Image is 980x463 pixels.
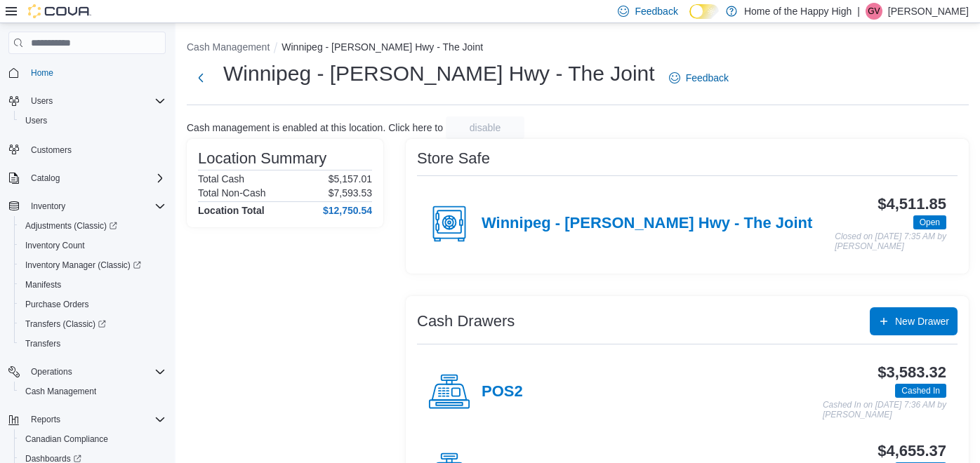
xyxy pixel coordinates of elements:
span: Adjustments (Classic) [25,220,117,231]
button: Users [25,93,58,109]
h1: Winnipeg - [PERSON_NAME] Hwy - The Joint [223,60,655,88]
span: Open [913,215,946,229]
button: Cash Management [14,382,171,401]
span: Canadian Compliance [20,431,166,448]
h4: Location Total [198,205,265,216]
span: Home [25,64,166,81]
h4: POS2 [482,383,523,401]
span: Feedback [635,4,677,18]
span: Cash Management [25,386,96,397]
span: Inventory Count [20,237,166,254]
h6: Total Cash [198,173,244,184]
span: New Drawer [895,314,949,328]
span: Inventory Manager (Classic) [20,257,166,274]
button: Users [14,111,171,130]
span: Catalog [25,170,166,187]
button: Reports [3,410,171,429]
a: Purchase Orders [20,296,95,313]
button: Purchase Orders [14,295,171,314]
button: New Drawer [870,307,958,335]
span: Users [31,95,53,107]
span: Operations [31,366,72,377]
span: Transfers [25,338,60,349]
p: Cash management is enabled at this location. Click here to [187,122,443,133]
a: Adjustments (Classic) [20,217,123,234]
h3: $4,511.85 [878,196,946,213]
div: Gurleen Virk [866,3,882,20]
a: Transfers (Classic) [14,314,171,334]
span: Purchase Orders [25,299,89,310]
button: Next [187,64,215,92]
span: Users [25,93,166,109]
h3: Store Safe [417,150,490,167]
p: [PERSON_NAME] [888,3,969,20]
span: disable [470,121,501,135]
p: Home of the Happy High [744,3,852,20]
span: Inventory Manager (Classic) [25,260,141,271]
span: Customers [25,140,166,158]
a: Inventory Manager (Classic) [20,257,147,274]
p: Cashed In on [DATE] 7:36 AM by [PERSON_NAME] [823,401,946,420]
p: Closed on [DATE] 7:35 AM by [PERSON_NAME] [835,232,946,251]
p: | [857,3,860,20]
a: Feedback [663,64,734,92]
a: Manifests [20,276,67,293]
h6: Total Non-Cash [198,187,266,199]
a: Canadian Compliance [20,431,114,448]
button: Operations [3,362,171,382]
a: Inventory Count [20,237,91,254]
span: Cashed In [895,384,946,398]
a: Users [20,112,53,129]
span: Open [920,216,940,229]
button: Inventory [3,196,171,216]
p: $7,593.53 [329,187,372,199]
button: disable [446,116,524,139]
button: Users [3,91,171,111]
p: $5,157.01 [329,173,372,184]
span: Purchase Orders [20,296,166,313]
span: Cashed In [901,384,940,397]
span: Users [25,115,47,126]
span: GV [868,3,880,20]
a: Home [25,65,59,81]
nav: An example of EuiBreadcrumbs [187,40,969,57]
h4: Winnipeg - [PERSON_NAME] Hwy - The Joint [482,215,812,233]
a: Transfers [20,335,66,352]
a: Inventory Manager (Classic) [14,255,171,275]
span: Transfers [20,335,166,352]
h3: $4,655.37 [878,443,946,459]
button: Operations [25,363,78,380]
span: Transfers (Classic) [25,318,106,330]
button: Inventory [25,198,71,215]
span: Feedback [686,71,729,85]
span: Adjustments (Classic) [20,217,166,234]
span: Inventory [31,201,65,212]
button: Manifests [14,275,171,295]
button: Reports [25,411,66,428]
button: Winnipeg - [PERSON_NAME] Hwy - The Joint [282,41,483,53]
span: Inventory [25,198,166,215]
span: Canadian Compliance [25,434,108,445]
a: Transfers (Classic) [20,316,112,333]
button: Canadian Compliance [14,429,171,449]
span: Operations [25,363,166,380]
span: Catalog [31,173,60,184]
a: Adjustments (Classic) [14,216,171,236]
span: Transfers (Classic) [20,316,166,333]
input: Dark Mode [689,4,719,19]
a: Customers [25,142,77,159]
button: Home [3,62,171,83]
h3: $3,583.32 [878,364,946,381]
span: Manifests [25,279,61,290]
h4: $12,750.54 [323,205,372,216]
a: Cash Management [20,383,102,400]
button: Cash Management [187,41,270,53]
button: Customers [3,139,171,159]
span: Home [31,67,53,79]
img: Cova [28,4,91,18]
h3: Location Summary [198,150,326,167]
span: Cash Management [20,383,166,400]
span: Users [20,112,166,129]
button: Inventory Count [14,236,171,255]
